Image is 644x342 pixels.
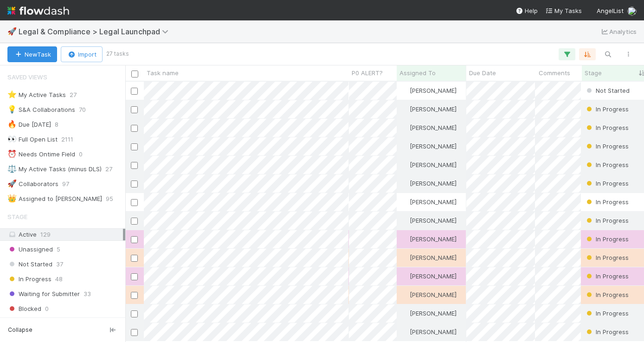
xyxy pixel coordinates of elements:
input: Toggle Row Selected [131,143,138,150]
input: Toggle Row Selected [131,199,138,206]
span: Due Date [469,68,496,77]
div: In Progress [585,253,629,262]
div: In Progress [585,290,629,299]
span: In Progress [585,235,629,243]
span: [PERSON_NAME] [410,180,457,187]
img: avatar_0b1dbcb8-f701-47e0-85bc-d79ccc0efe6c.png [401,272,408,280]
a: My Tasks [545,6,582,15]
span: [PERSON_NAME] [410,291,457,298]
span: Task name [147,68,179,77]
span: In Progress [7,273,52,285]
span: In Progress [585,142,629,150]
span: 🚀 [7,180,17,187]
input: Toggle Row Selected [131,273,138,280]
span: In Progress [585,161,629,168]
img: avatar_0b1dbcb8-f701-47e0-85bc-d79ccc0efe6c.png [401,180,408,187]
img: avatar_0b1dbcb8-f701-47e0-85bc-d79ccc0efe6c.png [627,6,637,16]
span: Blocked [7,303,41,315]
span: 97 [62,178,69,190]
span: [PERSON_NAME] [410,272,457,280]
div: In Progress [585,271,629,281]
span: 👑 [7,194,17,202]
img: avatar_0b1dbcb8-f701-47e0-85bc-d79ccc0efe6c.png [401,328,408,336]
div: [PERSON_NAME] [400,309,457,318]
button: NewTask [7,46,57,62]
input: Toggle Row Selected [131,310,138,317]
div: [PERSON_NAME] [400,104,457,114]
span: ⭐ [7,90,17,98]
div: [PERSON_NAME] [400,327,457,336]
span: In Progress [585,272,629,280]
div: [PERSON_NAME] [400,290,457,299]
span: ⏰ [7,150,17,158]
div: In Progress [585,179,629,188]
span: 0 [79,148,83,160]
span: In Progress [585,180,629,187]
img: avatar_0b1dbcb8-f701-47e0-85bc-d79ccc0efe6c.png [401,254,408,261]
span: In Progress [585,328,629,336]
span: 27 [70,89,77,101]
input: Toggle Row Selected [131,218,138,225]
span: In Progress [585,198,629,206]
div: [PERSON_NAME] [400,142,457,151]
span: Not Started [585,87,630,94]
img: avatar_0b1dbcb8-f701-47e0-85bc-d79ccc0efe6c.png [401,87,408,94]
span: In Progress [585,105,629,113]
span: 💡 [7,105,17,113]
div: [PERSON_NAME] [400,160,457,169]
img: avatar_0b1dbcb8-f701-47e0-85bc-d79ccc0efe6c.png [401,105,408,113]
div: In Progress [585,309,629,318]
div: Due [DATE] [7,119,51,130]
div: Needs Ontime Field [7,148,75,160]
div: In Progress [585,142,629,151]
span: 🔥 [7,120,17,128]
span: 48 [55,273,63,285]
input: Toggle Row Selected [131,181,138,187]
span: [PERSON_NAME] [410,235,457,243]
img: avatar_0b1dbcb8-f701-47e0-85bc-d79ccc0efe6c.png [401,235,408,243]
span: 👀 [7,135,17,143]
span: Stage [585,68,602,77]
span: [PERSON_NAME] [410,105,457,113]
span: 129 [40,231,51,238]
div: Assigned to [PERSON_NAME] [7,193,102,205]
span: [PERSON_NAME] [410,124,457,131]
div: Not Started [585,86,630,95]
span: [PERSON_NAME] [410,254,457,261]
div: Active [7,229,123,240]
span: Not Started [7,258,52,270]
div: [PERSON_NAME] [400,216,457,225]
span: [PERSON_NAME] [410,161,457,168]
span: Waiting for Submitter [7,288,80,300]
input: Toggle All Rows Selected [131,71,138,77]
span: Comments [539,68,570,77]
span: Legal & Compliance > Legal Launchpad [19,27,173,36]
div: [PERSON_NAME] [400,253,457,262]
div: Collaborators [7,178,58,190]
span: 27 [105,163,112,175]
span: 0 [45,303,49,315]
img: logo-inverted-e16ddd16eac7371096b0.svg [7,3,69,19]
span: Collapse [8,326,32,334]
span: Unassigned [7,244,53,255]
div: [PERSON_NAME] [400,271,457,281]
div: My Active Tasks [7,89,66,101]
div: [PERSON_NAME] [400,179,457,188]
div: In Progress [585,123,629,132]
div: In Progress [585,104,629,114]
div: S&A Collaborations [7,104,75,116]
img: avatar_0b1dbcb8-f701-47e0-85bc-d79ccc0efe6c.png [401,124,408,131]
div: In Progress [585,327,629,336]
span: [PERSON_NAME] [410,310,457,317]
span: In Progress [585,254,629,261]
div: [PERSON_NAME] [400,123,457,132]
input: Toggle Row Selected [131,329,138,336]
span: Assigned To [399,68,436,77]
span: Saved Views [7,68,47,86]
span: In Progress [585,291,629,298]
span: [PERSON_NAME] [410,198,457,206]
span: 70 [79,104,86,116]
span: 95 [106,193,113,205]
div: [PERSON_NAME] [400,197,457,206]
input: Toggle Row Selected [131,236,138,243]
